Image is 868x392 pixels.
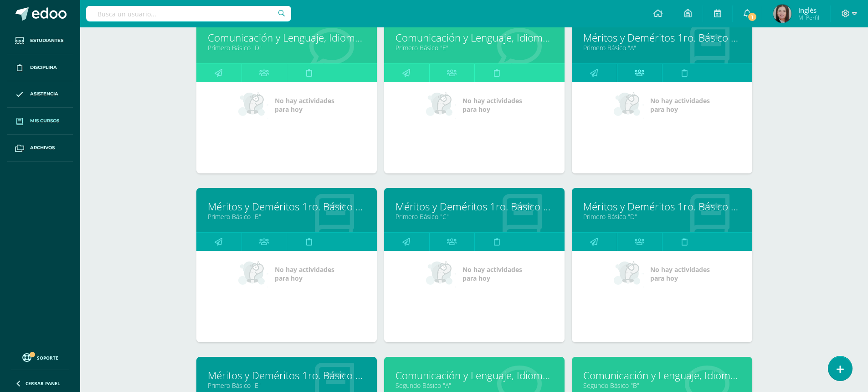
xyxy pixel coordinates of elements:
span: Estudiantes [30,37,63,44]
span: Asistencia [30,90,58,98]
span: Disciplina [30,64,57,71]
img: no_activities_small.png [238,91,268,119]
span: No hay actividades para hoy [462,265,522,282]
span: Inglés [798,5,819,15]
a: Comunicación y Lenguaje, Idioma Extranjero Inglés [395,31,553,45]
a: Archivos [7,135,73,162]
a: Comunicación y Lenguaje, Idioma Extranjero Inglés [208,31,365,45]
span: Archivos [30,144,55,152]
a: Soporte [11,351,69,363]
img: no_activities_small.png [238,260,268,287]
a: Primero Básico "C" [395,212,553,221]
span: Cerrar panel [26,380,60,387]
img: no_activities_small.png [614,260,644,287]
input: Busca un usuario... [86,6,291,21]
span: Soporte [37,355,58,361]
a: Méritos y Deméritos 1ro. Básico "C" [395,199,553,214]
img: no_activities_small.png [426,91,456,119]
a: Méritos y Deméritos 1ro. Básico "A" [583,31,741,45]
a: Primero Básico "D" [583,212,741,221]
a: Comunicación y Lenguaje, Idioma Extranjero Inglés [583,368,741,382]
span: Mis cursos [30,117,59,125]
span: No hay actividades para hoy [275,96,334,114]
img: e03ec1ec303510e8e6f60bf4728ca3bf.png [773,5,791,23]
a: Primero Básico "D" [208,43,365,52]
a: Primero Básico "E" [395,43,553,52]
a: Primero Básico "E" [208,381,365,390]
span: 1 [747,12,757,22]
a: Primero Básico "B" [208,212,365,221]
a: Méritos y Deméritos 1ro. Básico "E" [208,368,365,382]
a: Méritos y Deméritos 1ro. Básico "B" [208,199,365,214]
span: No hay actividades para hoy [462,96,522,114]
img: no_activities_small.png [614,91,644,119]
a: Mis cursos [7,108,73,135]
a: Asistencia [7,81,73,108]
a: Méritos y Deméritos 1ro. Básico "D" [583,199,741,214]
span: Mi Perfil [798,14,819,21]
span: No hay actividades para hoy [650,96,710,114]
a: Comunicación y Lenguaje, Idioma Extranjero Inglés [395,368,553,382]
span: No hay actividades para hoy [275,265,334,282]
span: No hay actividades para hoy [650,265,710,282]
img: no_activities_small.png [426,260,456,287]
a: Primero Básico "A" [583,43,741,52]
a: Segundo Básico "B" [583,381,741,390]
a: Disciplina [7,54,73,81]
a: Segundo Básico "A" [395,381,553,390]
a: Estudiantes [7,27,73,54]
